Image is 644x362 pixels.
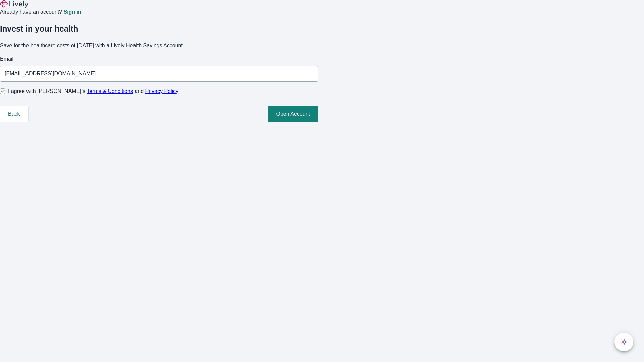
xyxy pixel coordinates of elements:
span: I agree with [PERSON_NAME]’s and [8,87,178,95]
button: Open Account [268,106,318,122]
a: Terms & Conditions [87,88,133,94]
button: chat [614,333,633,351]
a: Privacy Policy [145,88,179,94]
a: Sign in [63,9,81,15]
svg: Lively AI Assistant [621,339,627,345]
